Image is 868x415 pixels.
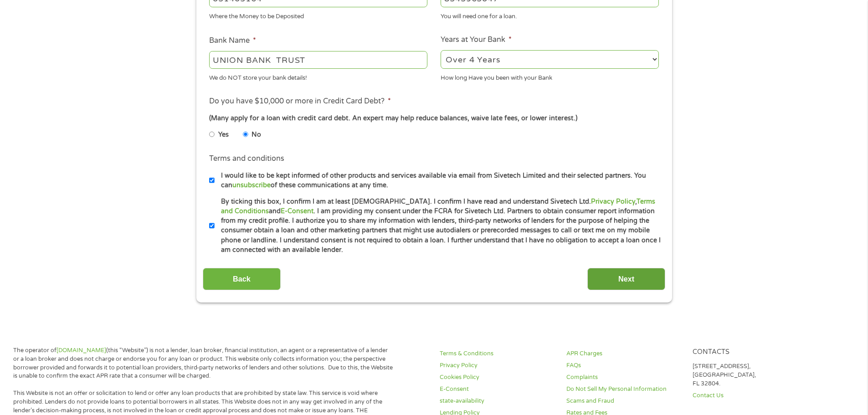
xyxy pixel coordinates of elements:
a: Privacy Policy [591,198,635,205]
a: FAQs [566,361,682,370]
div: We do NOT store your bank details! [209,70,427,82]
label: No [252,130,261,140]
label: Do you have $10,000 or more in Credit Card Debt? [209,97,391,106]
div: How long Have you been with your Bank [441,70,659,82]
a: Privacy Policy [440,361,555,370]
a: Do Not Sell My Personal Information [566,385,682,394]
h4: Contacts [693,348,808,357]
label: I would like to be kept informed of other products and services available via email from Sivetech... [215,171,662,190]
input: Next [587,268,665,290]
p: The operator of (this “Website”) is not a lender, loan broker, financial institution, an agent or... [13,346,393,381]
a: state-availability [440,397,555,405]
label: Bank Name [209,36,256,46]
a: Cookies Policy [440,373,555,382]
div: Where the Money to be Deposited [209,9,427,21]
a: [DOMAIN_NAME] [56,347,106,354]
a: Terms and Conditions [221,198,655,215]
a: unsubscribe [232,181,271,189]
a: Scams and Fraud [566,397,682,405]
input: Back [203,268,281,290]
label: Yes [218,130,229,140]
a: E-Consent [281,207,313,215]
div: (Many apply for a loan with credit card debt. An expert may help reduce balances, waive late fees... [209,113,658,123]
p: [STREET_ADDRESS], [GEOGRAPHIC_DATA], FL 32804. [693,362,808,388]
div: You will need one for a loan. [441,9,659,21]
label: Terms and conditions [209,154,284,164]
a: E-Consent [440,385,555,394]
a: APR Charges [566,349,682,358]
a: Complaints [566,373,682,382]
label: By ticking this box, I confirm I am at least [DEMOGRAPHIC_DATA]. I confirm I have read and unders... [215,197,662,255]
label: Years at Your Bank [441,35,512,45]
a: Terms & Conditions [440,349,555,358]
a: Contact Us [693,391,808,400]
